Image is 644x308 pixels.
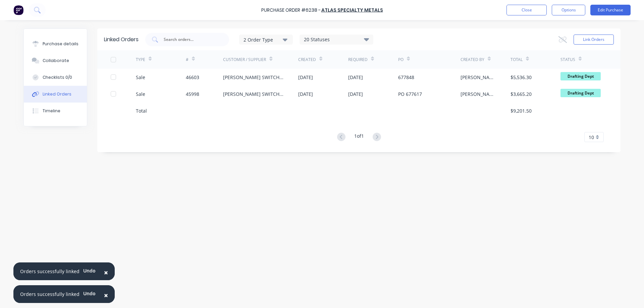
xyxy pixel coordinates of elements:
div: Orders successfully linked [20,291,79,298]
button: Close [506,5,547,15]
div: $3,665.20 [511,90,532,98]
div: [PERSON_NAME] [461,74,497,81]
div: # [186,57,189,63]
div: 20 Statuses [300,36,373,43]
div: Orders successfully linked [20,268,79,275]
img: Factory [13,5,23,15]
div: PO [398,57,404,63]
div: 677848 [398,74,414,81]
div: $5,536.30 [511,74,532,81]
div: [DATE] [298,74,313,81]
div: Status [560,57,575,63]
div: TYPE [136,57,145,63]
div: Sale [136,90,145,98]
div: Checklists 0/0 [43,74,72,80]
div: [PERSON_NAME] [461,90,497,98]
input: Search orders... [163,36,219,43]
button: Edit Purchase [590,5,631,15]
span: Drafting Dept [560,72,601,80]
button: Link Orders [574,35,614,45]
button: Collaborate [24,52,87,69]
div: Timeline [43,108,60,114]
div: PO 677617 [398,90,422,98]
div: [DATE] [298,90,313,98]
span: × [104,291,108,300]
div: Total [511,57,523,63]
div: Collaborate [43,58,69,64]
div: 46603 [186,74,199,81]
div: 2 Order Type [244,36,288,43]
button: Close [97,264,115,281]
div: 45998 [186,90,199,98]
span: × [104,268,108,277]
div: Created [298,57,316,63]
button: Timeline [24,103,87,119]
button: 2 Order Type [239,35,293,45]
div: Total [136,107,147,114]
div: Created By [461,57,484,63]
button: Undo [79,266,99,276]
div: Purchase details [43,41,78,47]
button: Linked Orders [24,86,87,103]
span: 10 [589,134,594,141]
button: Purchase details [24,36,87,52]
div: Customer / Supplier [223,57,266,63]
div: Linked Orders [43,91,71,97]
button: Options [552,5,585,15]
a: Atlas Specialty Metals [321,7,383,13]
button: Checklists 0/0 [24,69,87,86]
span: Drafting Dept [560,89,601,97]
div: $9,201.50 [511,107,532,114]
button: Close [97,287,115,303]
div: [PERSON_NAME] SWITCHBOARDS Pty Ltd [223,74,285,81]
div: [DATE] [348,74,363,81]
button: Undo [79,289,99,299]
div: Required [348,57,368,63]
div: [PERSON_NAME] SWITCHBOARDS Pty Ltd [223,90,285,98]
div: Linked Orders [104,36,139,44]
div: Purchase Order #6238 - [261,7,321,14]
div: Sale [136,74,145,81]
div: [DATE] [348,90,363,98]
div: 1 of 1 [354,132,364,142]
